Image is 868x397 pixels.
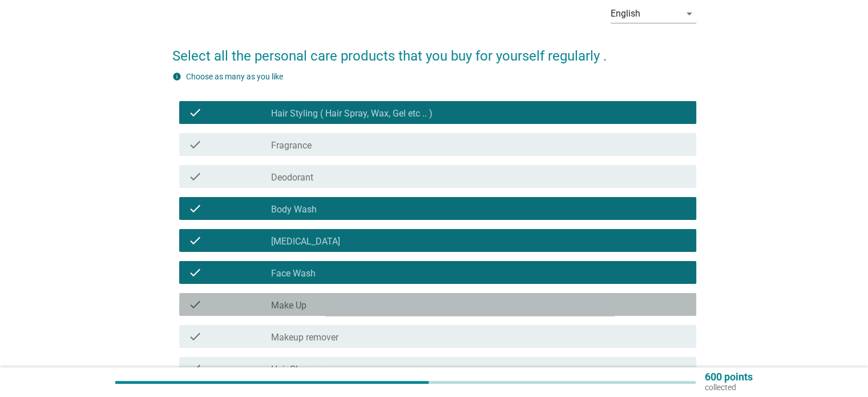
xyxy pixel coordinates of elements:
i: check [188,266,202,279]
i: arrow_drop_down [683,7,696,21]
label: Hair Shampoo [271,364,329,375]
div: English [611,9,640,19]
i: check [188,330,202,343]
label: Fragrance [271,140,312,151]
p: 600 points [705,372,753,382]
i: check [188,362,202,375]
i: info [172,72,181,81]
label: Deodorant [271,172,313,183]
i: check [188,298,202,311]
i: check [188,202,202,215]
label: Body Wash [271,204,317,215]
label: Make Up [271,300,306,311]
h2: Select all the personal care products that you buy for yourself regularly . [172,34,696,66]
p: collected [705,382,753,392]
label: [MEDICAL_DATA] [271,236,340,247]
label: Face Wash [271,268,316,279]
label: Hair Styling ( Hair Spray, Wax, Gel etc .. ) [271,108,433,119]
label: Choose as many as you like [186,72,283,81]
i: check [188,138,202,151]
label: Makeup remover [271,332,338,343]
i: check [188,170,202,183]
i: check [188,106,202,119]
i: check [188,234,202,247]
